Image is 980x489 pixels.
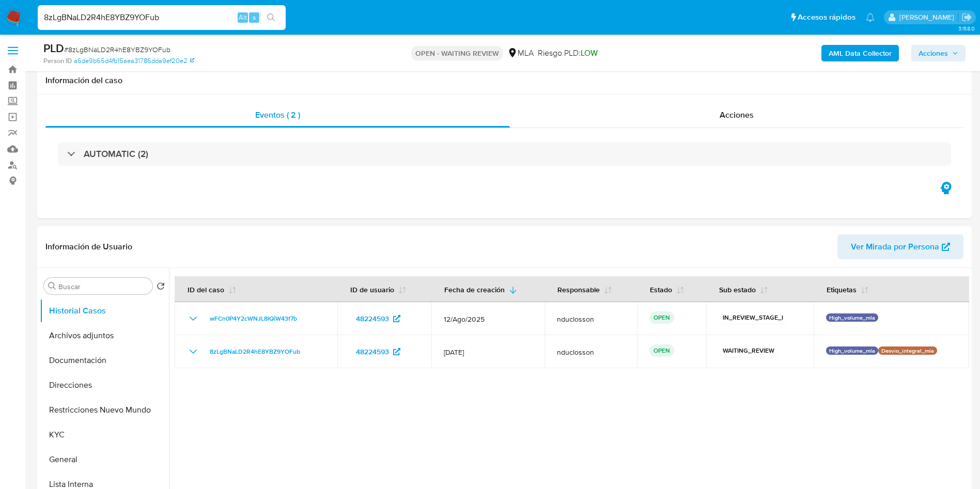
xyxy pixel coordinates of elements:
button: Historial Casos [40,298,169,323]
b: PLD [43,40,64,56]
b: Person ID [43,56,72,66]
button: AML Data Collector [821,45,899,61]
span: # 8zLgBNaLD2R4hE8YBZ9YOFub [64,44,170,55]
button: Ver Mirada por Persona [837,234,963,259]
div: MLA [507,48,534,59]
button: Archivos adjuntos [40,323,169,348]
span: Alt [239,12,247,22]
p: OPEN - WAITING REVIEW [411,46,503,60]
button: Acciones [911,45,966,61]
a: a6de9b65d4fb15aea31786dda9ef20e2 [74,56,194,66]
button: General [40,447,169,472]
p: nicolas.duclosson@mercadolibre.com [899,12,958,22]
input: Buscar [58,282,148,291]
span: LOW [581,47,598,59]
span: Eventos ( 2 ) [255,109,300,121]
button: Volver al orden por defecto [157,282,165,293]
h1: Información del caso [45,75,963,86]
span: Acciones [919,45,948,61]
div: AUTOMATIC (2) [58,142,951,166]
span: Riesgo PLD: [538,48,598,59]
button: KYC [40,422,169,447]
button: Restricciones Nuevo Mundo [40,398,169,422]
span: Accesos rápidos [798,12,855,23]
a: Salir [961,12,972,23]
b: AML Data Collector [829,45,892,61]
button: Buscar [48,282,56,290]
input: Buscar usuario o caso... [38,11,286,24]
a: Notificaciones [866,13,875,22]
button: Documentación [40,348,169,373]
span: s [253,12,256,22]
span: Acciones [720,109,754,121]
h3: AUTOMATIC (2) [84,148,148,160]
button: search-icon [260,10,282,25]
button: Direcciones [40,373,169,398]
span: Ver Mirada por Persona [851,234,939,259]
h1: Información de Usuario [45,242,132,252]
